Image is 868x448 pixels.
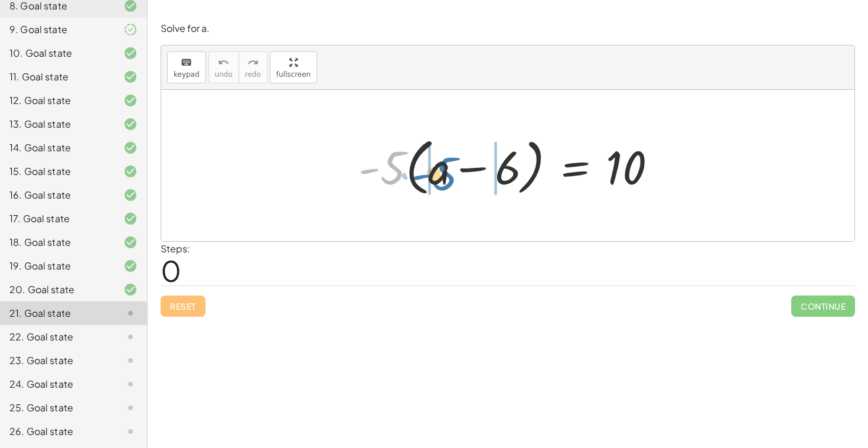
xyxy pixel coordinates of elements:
[181,56,192,70] i: keyboard
[218,56,229,70] i: undo
[123,353,138,368] i: Task not started.
[9,235,105,249] div: 18. Goal state
[9,401,105,415] div: 25. Goal state
[9,117,105,131] div: 13. Goal state
[9,259,105,273] div: 19. Goal state
[239,51,267,83] button: redoredo
[9,306,105,320] div: 21. Goal state
[9,46,105,60] div: 10. Goal state
[123,117,138,131] i: Task finished and correct.
[9,70,105,84] div: 11. Goal state
[9,377,105,391] div: 24. Goal state
[208,51,239,83] button: undoundo
[276,70,311,79] span: fullscreen
[123,46,138,60] i: Task finished and correct.
[123,212,138,226] i: Task finished and correct.
[9,424,105,439] div: 26. Goal state
[123,283,138,297] i: Task finished and correct.
[9,93,105,108] div: 12. Goal state
[215,70,233,79] span: undo
[9,353,105,368] div: 23. Goal state
[161,252,181,288] span: 0
[161,22,855,35] p: Solve for a.
[9,212,105,226] div: 17. Goal state
[123,235,138,249] i: Task finished and correct.
[247,56,259,70] i: redo
[123,93,138,108] i: Task finished and correct.
[9,164,105,178] div: 15. Goal state
[123,164,138,178] i: Task finished and correct.
[123,259,138,273] i: Task finished and correct.
[123,424,138,439] i: Task not started.
[174,70,200,79] span: keypad
[9,330,105,344] div: 22. Goal state
[123,401,138,415] i: Task not started.
[123,22,138,37] i: Task finished and part of it marked as correct.
[9,188,105,202] div: 16. Goal state
[123,141,138,155] i: Task finished and correct.
[123,306,138,320] i: Task not started.
[9,141,105,155] div: 14. Goal state
[270,51,317,83] button: fullscreen
[161,242,190,255] label: Steps:
[123,330,138,344] i: Task not started.
[9,283,105,297] div: 20. Goal state
[9,22,105,37] div: 9. Goal state
[123,377,138,391] i: Task not started.
[167,51,206,83] button: keyboardkeypad
[123,70,138,84] i: Task finished and correct.
[123,188,138,202] i: Task finished and correct.
[245,70,261,79] span: redo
